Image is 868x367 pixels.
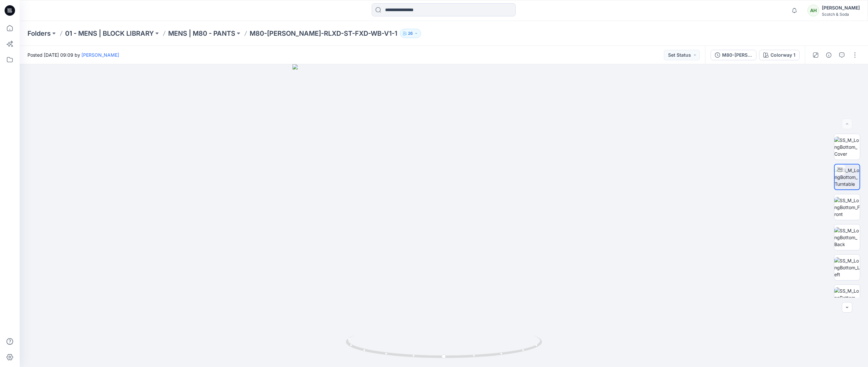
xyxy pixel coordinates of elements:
[771,51,795,59] div: Colorway 1
[824,50,834,60] button: Details
[822,12,860,17] div: Scotch & Soda
[834,227,860,248] img: SS_M_LongBottom_Back
[722,51,752,59] div: M80-[PERSON_NAME]-RLXD-ST-FXD-WB-V1-1
[807,5,819,16] div: AH
[27,29,51,38] a: Folders
[400,29,421,38] button: 26
[834,197,860,218] img: SS_M_LongBottom_Front
[65,29,154,38] a: 01 - MENS | BLOCK LIBRARY
[250,29,397,38] p: M80-[PERSON_NAME]-RLXD-ST-FXD-WB-V1-1
[759,50,800,60] button: Colorway 1
[168,29,235,38] a: MENS | M80 - PANTS
[27,51,119,58] span: Posted [DATE] 09:09 by
[834,287,860,308] img: SS_M_LongBottom_Right
[822,4,860,12] div: [PERSON_NAME]
[711,50,756,60] button: M80-[PERSON_NAME]-RLXD-ST-FXD-WB-V1-1
[835,167,859,187] img: SS_M_LongBottom_Turntable
[81,52,119,58] a: [PERSON_NAME]
[834,257,860,278] img: SS_M_LongBottom_Left
[408,30,413,37] p: 26
[834,137,860,157] img: SS_M_LongBottom_Cover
